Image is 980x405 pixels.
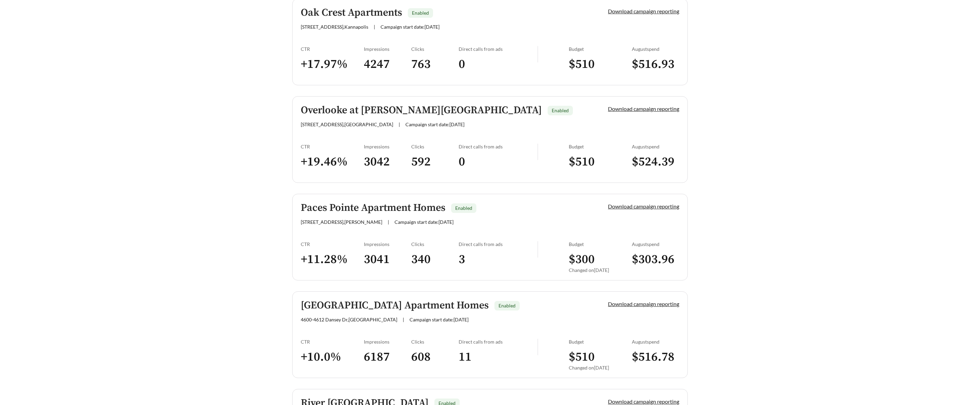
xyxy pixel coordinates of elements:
[632,57,679,72] h3: $ 516.93
[301,349,364,365] h3: + 10.0 %
[569,339,632,345] div: Budget
[405,121,464,127] span: Campaign start date: [DATE]
[459,144,537,149] div: Direct calls from ads
[459,349,537,365] h3: 11
[569,252,632,267] h3: $ 300
[301,57,364,72] h3: + 17.97 %
[537,339,538,355] img: line
[632,46,679,52] div: August spend
[569,241,632,247] div: Budget
[301,202,445,214] h5: Paces Pointe Apartment Homes
[459,46,537,52] div: Direct calls from ads
[301,252,364,267] h3: + 11.28 %
[388,219,389,225] span: |
[412,10,429,16] span: Enabled
[455,205,472,211] span: Enabled
[411,349,459,365] h3: 608
[301,105,542,116] h5: Overlooke at [PERSON_NAME][GEOGRAPHIC_DATA]
[301,24,368,30] span: [STREET_ADDRESS] , Kannapolis
[381,24,440,30] span: Campaign start date: [DATE]
[632,252,679,267] h3: $ 303.96
[301,46,364,52] div: CTR
[364,339,411,345] div: Impressions
[364,252,411,267] h3: 3041
[537,241,538,258] img: line
[608,203,679,209] a: Download campaign reporting
[569,144,632,149] div: Budget
[632,349,679,365] h3: $ 516.78
[569,267,632,273] div: Changed on [DATE]
[632,339,679,345] div: August spend
[632,241,679,247] div: August spend
[459,252,537,267] h3: 3
[364,241,411,247] div: Impressions
[364,349,411,365] h3: 6187
[301,7,402,18] h5: Oak Crest Apartments
[301,219,382,225] span: [STREET_ADDRESS] , [PERSON_NAME]
[411,252,459,267] h3: 340
[608,105,679,112] a: Download campaign reporting
[411,154,459,170] h3: 592
[499,303,516,308] span: Enabled
[569,46,632,52] div: Budget
[411,241,459,247] div: Clicks
[608,8,679,14] a: Download campaign reporting
[364,46,411,52] div: Impressions
[632,154,679,170] h3: $ 524.39
[569,154,632,170] h3: $ 510
[459,57,537,72] h3: 0
[411,144,459,149] div: Clicks
[411,339,459,345] div: Clicks
[569,57,632,72] h3: $ 510
[292,194,688,280] a: Paces Pointe Apartment HomesEnabled[STREET_ADDRESS],[PERSON_NAME]|Campaign start date:[DATE]Downl...
[537,46,538,62] img: line
[364,154,411,170] h3: 3042
[292,96,688,183] a: Overlooke at [PERSON_NAME][GEOGRAPHIC_DATA]Enabled[STREET_ADDRESS],[GEOGRAPHIC_DATA]|Campaign sta...
[608,301,679,307] a: Download campaign reporting
[632,144,679,149] div: August spend
[410,317,469,322] span: Campaign start date: [DATE]
[569,365,632,371] div: Changed on [DATE]
[301,144,364,149] div: CTR
[403,317,404,322] span: |
[374,24,375,30] span: |
[411,57,459,72] h3: 763
[608,398,679,405] a: Download campaign reporting
[569,349,632,365] h3: $ 510
[301,241,364,247] div: CTR
[537,144,538,160] img: line
[395,219,454,225] span: Campaign start date: [DATE]
[552,107,569,113] span: Enabled
[301,154,364,170] h3: + 19.46 %
[459,241,537,247] div: Direct calls from ads
[459,154,537,170] h3: 0
[301,121,393,127] span: [STREET_ADDRESS] , [GEOGRAPHIC_DATA]
[399,121,400,127] span: |
[411,46,459,52] div: Clicks
[301,339,364,345] div: CTR
[301,317,397,322] span: 4600-4612 Dansey Dr , [GEOGRAPHIC_DATA]
[301,300,489,311] h5: [GEOGRAPHIC_DATA] Apartment Homes
[459,339,537,345] div: Direct calls from ads
[364,57,411,72] h3: 4247
[364,144,411,149] div: Impressions
[292,291,688,378] a: [GEOGRAPHIC_DATA] Apartment HomesEnabled4600-4612 Dansey Dr,[GEOGRAPHIC_DATA]|Campaign start date...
